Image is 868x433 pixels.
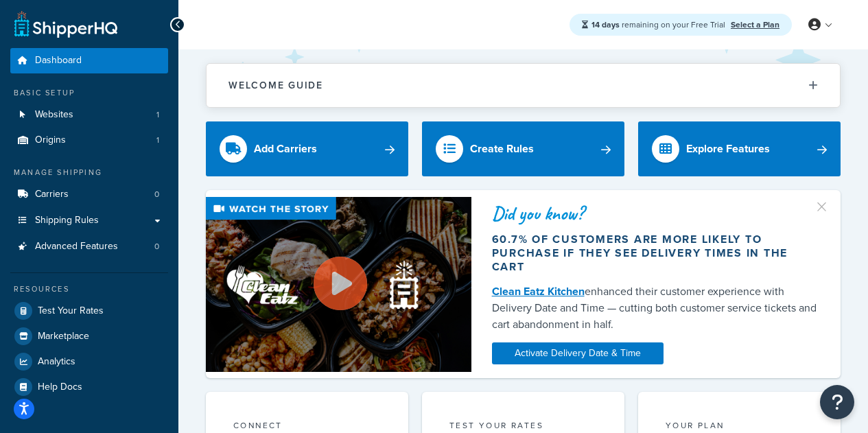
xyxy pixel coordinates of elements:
[10,48,168,73] a: Dashboard
[638,121,841,176] a: Explore Features
[10,375,168,399] a: Help Docs
[156,109,159,121] span: 1
[492,342,664,364] a: Activate Delivery Date & Time
[10,128,168,153] a: Origins1
[154,189,159,200] span: 0
[731,19,779,31] a: Select a Plan
[470,139,534,159] div: Create Rules
[10,182,168,207] li: Carriers
[254,139,317,159] div: Add Carriers
[35,109,73,121] span: Websites
[10,299,168,323] a: Test Your Rates
[10,102,168,128] li: Websites
[422,121,624,176] a: Create Rules
[10,283,168,295] div: Resources
[38,305,104,317] span: Test Your Rates
[492,283,585,299] a: Clean Eatz Kitchen
[10,128,168,153] li: Origins
[10,167,168,178] div: Manage Shipping
[591,19,727,31] span: remaining on your Free Trial
[206,197,471,372] img: Video thumbnail
[156,134,159,146] span: 1
[38,331,89,342] span: Marketplace
[10,208,168,233] a: Shipping Rules
[35,134,66,146] span: Origins
[686,139,770,159] div: Explore Features
[206,121,408,176] a: Add Carriers
[38,356,75,368] span: Analytics
[492,233,820,274] div: 60.7% of customers are more likely to purchase if they see delivery times in the cart
[38,382,82,393] span: Help Docs
[10,102,168,128] a: Websites1
[591,19,620,31] strong: 14 days
[10,182,168,207] a: Carriers0
[35,189,69,200] span: Carriers
[10,234,168,259] li: Advanced Features
[492,204,820,223] div: Did you know?
[820,385,854,419] button: Open Resource Center
[154,241,159,253] span: 0
[10,234,168,259] a: Advanced Features0
[35,215,99,226] span: Shipping Rules
[207,64,840,107] button: Welcome Guide
[35,55,82,67] span: Dashboard
[10,349,168,374] a: Analytics
[10,87,168,99] div: Basic Setup
[228,80,323,91] h2: Welcome Guide
[10,324,168,349] a: Marketplace
[492,283,820,333] div: enhanced their customer experience with Delivery Date and Time — cutting both customer service ti...
[35,241,118,253] span: Advanced Features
